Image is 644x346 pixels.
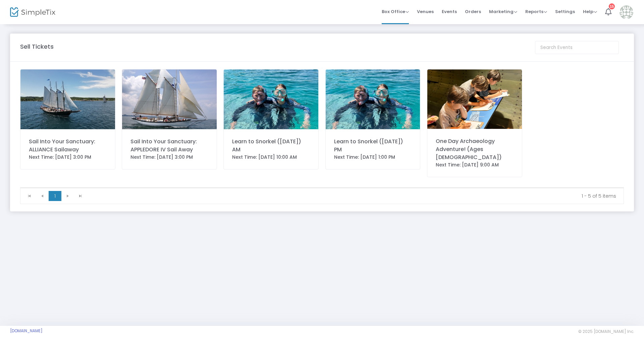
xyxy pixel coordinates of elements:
[130,154,208,161] div: Next Time: [DATE] 3:00 PM
[130,138,208,154] div: Sail Into Your Sanctuary: APPLEDORE IV Sail Away
[525,8,547,15] span: Reports
[417,3,434,20] span: Venues
[465,3,481,20] span: Orders
[583,8,597,15] span: Help
[436,137,514,161] div: One Day Archaeology Adventure! (Ages [DEMOGRAPHIC_DATA])
[442,3,457,20] span: Events
[20,42,54,51] m-panel-title: Sell Tickets
[29,138,107,154] div: Sail Into Your Sanctuary: ALLIANCE Sailaway
[382,8,409,15] span: Box Office
[224,69,318,129] img: 638845703715712916638773137418696359IMG0989.JPG
[609,3,615,9] div: 15
[232,138,310,154] div: Learn to Snorkel ([DATE]) AM
[436,161,514,168] div: Next Time: [DATE] 9:00 AM
[122,69,217,129] img: AppledoreIVhorizontal.jpg
[20,69,115,129] img: Alliance2.JPG
[10,328,43,334] a: [DOMAIN_NAME]
[489,8,517,15] span: Marketing
[232,154,310,161] div: Next Time: [DATE] 10:00 AM
[334,154,412,161] div: Next Time: [DATE] 1:00 PM
[29,154,107,161] div: Next Time: [DATE] 3:00 PM
[427,69,522,129] img: 638845687278302323ArcheologyAdventure102.png
[49,191,61,201] span: Page 1
[334,138,412,154] div: Learn to Snorkel ([DATE]) PM
[578,329,634,334] span: © 2025 [DOMAIN_NAME] Inc.
[555,3,575,20] span: Settings
[326,69,420,129] img: 638845711615626035638845703715712916638773137418696359IMG0989.JPG
[535,41,619,54] input: Search Events
[92,193,616,199] kendo-pager-info: 1 - 5 of 5 items
[20,188,624,188] div: Data table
